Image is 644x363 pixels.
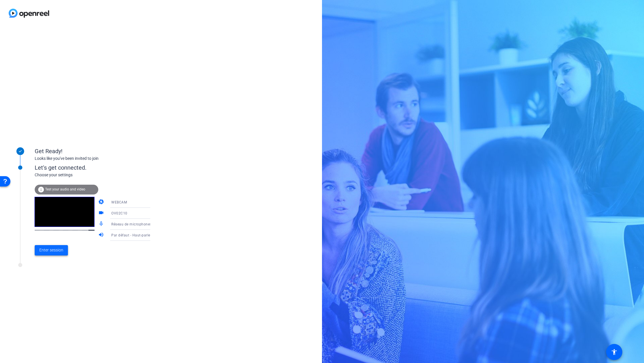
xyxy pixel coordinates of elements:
span: Enter session [39,247,63,253]
span: Réseau de microphones (Realtek(R) Audio) [111,222,183,226]
mat-icon: camera [98,199,105,206]
mat-icon: info [38,186,45,193]
span: WEBCAM [111,200,127,204]
div: Get Ready! [35,147,150,155]
span: Par défaut - Haut-parleur (Realtek(R) Audio) [111,233,185,237]
div: Choose your settings [35,172,162,178]
span: OV02C10 [111,211,127,215]
span: Test your audio and video [45,187,85,191]
div: Let's get connected. [35,163,162,172]
mat-icon: accessibility [611,349,618,355]
div: Looks like you've been invited to join [35,155,150,162]
mat-icon: mic_none [98,221,105,228]
mat-icon: videocam [98,210,105,217]
mat-icon: volume_up [98,232,105,239]
button: Enter session [35,245,68,255]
